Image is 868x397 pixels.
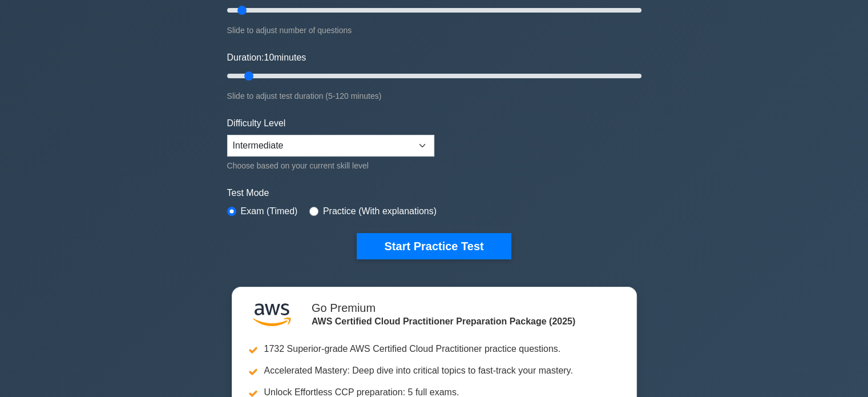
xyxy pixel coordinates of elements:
[227,117,286,130] label: Difficulty Level
[241,204,298,218] label: Exam (Timed)
[227,51,306,65] label: Duration: minutes
[227,23,641,37] div: Slide to adjust number of questions
[227,159,434,173] div: Choose based on your current skill level
[227,186,641,200] label: Test Mode
[264,53,274,62] span: 10
[323,204,437,218] label: Practice (With explanations)
[357,233,511,259] button: Start Practice Test
[227,89,641,103] div: Slide to adjust test duration (5-120 minutes)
